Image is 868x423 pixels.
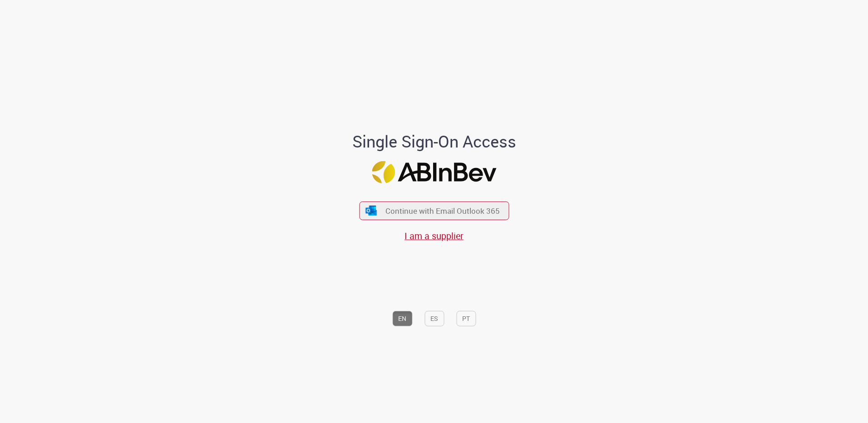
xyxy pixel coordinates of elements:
button: PT [456,311,476,326]
img: Logo ABInBev [372,161,496,183]
h1: Single Sign-On Access [308,133,560,151]
span: Continue with Email Outlook 365 [385,206,500,216]
button: EN [392,311,412,326]
button: ES [424,311,444,326]
a: I am a supplier [404,230,464,242]
img: ícone Azure/Microsoft 360 [365,206,378,215]
button: ícone Azure/Microsoft 360 Continue with Email Outlook 365 [359,202,509,220]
